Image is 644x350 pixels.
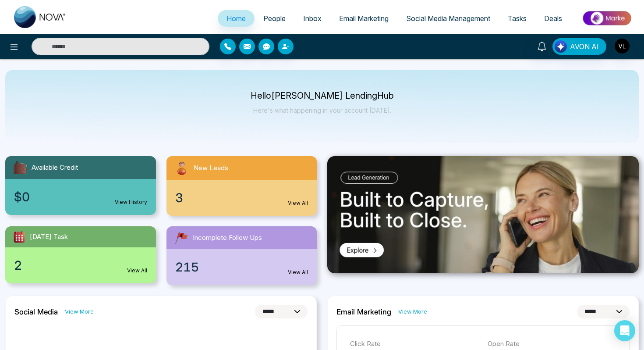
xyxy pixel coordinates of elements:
img: . [327,156,639,273]
span: [DATE] Task [30,232,68,242]
span: Available Credit [32,163,78,173]
p: Open Rate [488,339,616,349]
span: Deals [544,14,562,23]
a: Incomplete Follow Ups215View All [161,226,322,285]
a: People [255,10,294,27]
a: Home [218,10,255,27]
img: Market-place.gif [575,8,639,28]
span: Social Media Management [406,14,490,23]
span: Incomplete Follow Ups [193,233,262,243]
span: $0 [14,188,30,206]
button: AVON AI [552,38,606,55]
img: newLeads.svg [173,160,190,176]
p: Hello [PERSON_NAME] LendingHub [251,92,394,100]
p: Here's what happening in your account [DATE]. [251,107,394,114]
a: New Leads3View All [161,156,322,216]
a: View All [288,268,308,276]
h2: Email Marketing [336,307,391,316]
span: 215 [175,258,199,276]
a: View More [65,307,94,316]
img: availableCredit.svg [12,160,28,175]
span: 3 [175,189,183,207]
a: Deals [535,10,571,27]
div: Open Intercom Messenger [614,320,635,341]
img: Lead Flow [555,40,567,53]
img: followUps.svg [173,230,189,246]
img: User Avatar [615,39,630,54]
span: AVON AI [570,41,599,52]
span: Email Marketing [339,14,389,23]
p: Click Rate [350,339,479,349]
img: Nova CRM Logo [14,6,67,28]
a: View All [288,199,308,207]
span: People [263,14,286,23]
a: Tasks [499,10,535,27]
span: Inbox [303,14,322,23]
a: View More [398,307,427,316]
img: todayTask.svg [12,230,26,244]
a: Social Media Management [397,10,499,27]
span: 2 [14,256,22,275]
a: View All [127,267,147,275]
h2: Social Media [14,307,58,316]
span: New Leads [194,163,228,173]
a: Inbox [294,10,330,27]
span: Tasks [508,14,527,23]
span: Home [226,14,246,23]
a: View History [115,198,147,206]
a: Email Marketing [330,10,397,27]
